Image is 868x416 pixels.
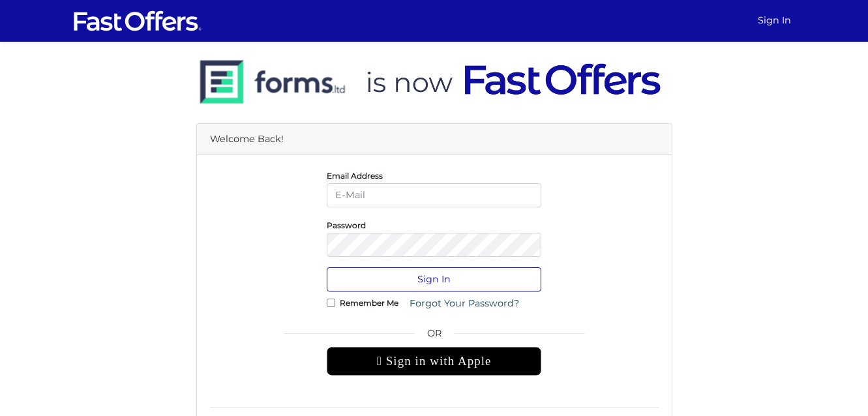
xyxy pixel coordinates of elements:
a: Forgot Your Password? [401,291,528,316]
button: Sign In [327,267,541,291]
label: Password [327,224,366,227]
label: Email Address [327,174,383,177]
a: Sign In [753,8,796,33]
span: OR [327,326,541,347]
label: Remember Me [340,301,398,305]
div: Welcome Back! [197,124,672,155]
input: E-Mail [327,183,541,207]
div: Sign in with Apple [327,347,541,376]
